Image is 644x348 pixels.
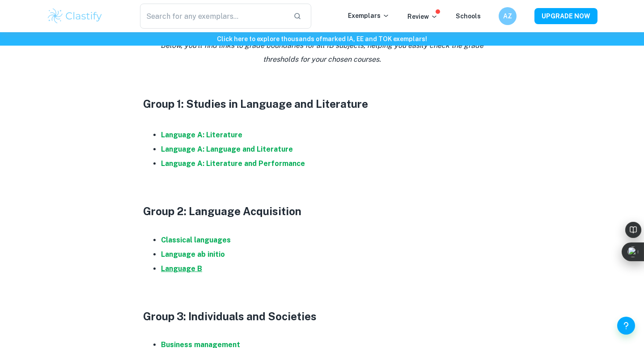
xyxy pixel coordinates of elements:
p: Review [407,12,438,21]
h3: Group 2: Language Acquisition [143,203,501,219]
a: Classical languages [161,236,231,244]
a: Language A: Literature [161,131,242,139]
i: Below, you'll find links to grade boundaries for all IB subjects, helping you easily check the gr... [161,41,483,63]
img: Clastify logo [47,7,103,25]
button: UPGRADE NOW [534,8,597,24]
h6: Click here to explore thousands of marked IA, EE and TOK exemplars ! [2,34,642,44]
h6: AZ [503,11,513,21]
h3: Group 1: Studies in Language and Literature [143,96,501,112]
a: Language B [161,264,202,273]
a: Language A: Language and Literature [161,145,293,153]
a: Language ab initio [161,250,225,259]
input: Search for any exemplars... [140,4,286,29]
button: AZ [499,7,517,25]
a: Language A: Literature and Performance [161,159,305,168]
p: Exemplars [348,11,390,21]
h3: Group 3: Individuals and Societies [143,308,501,324]
a: Schools [456,13,481,20]
button: Help and Feedback [617,317,635,335]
